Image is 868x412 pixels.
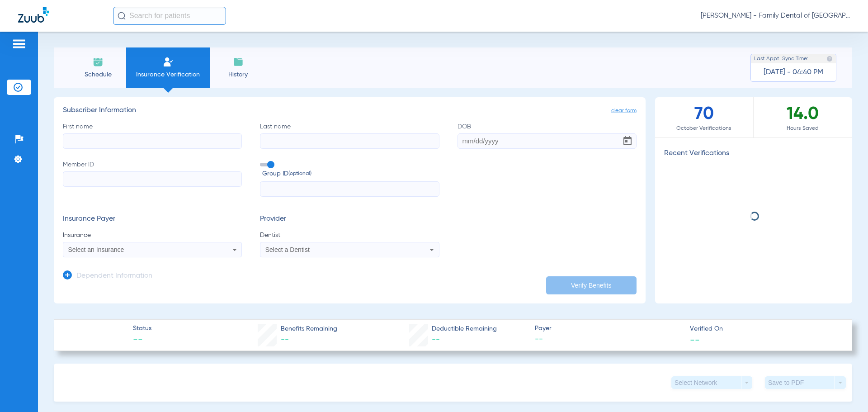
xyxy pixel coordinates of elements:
[288,169,311,179] small: (optional)
[133,70,203,79] span: Insurance Verification
[655,149,852,158] h3: Recent Verifications
[432,324,497,334] span: Deductible Remaining
[260,122,439,149] label: Last name
[93,57,104,67] img: Schedule
[217,70,259,79] span: History
[63,171,242,187] input: Member ID
[432,336,440,344] span: --
[76,272,152,281] h3: Dependent Information
[260,231,439,240] span: Dentist
[260,133,439,149] input: Last name
[133,324,151,333] span: Status
[754,54,808,63] span: Last Appt. Sync Time:
[262,169,439,179] span: Group ID
[546,276,637,294] button: Verify Benefits
[63,231,242,240] span: Insurance
[63,160,242,197] label: Member ID
[113,7,226,25] input: Search for patients
[265,246,310,253] span: Select a Dentist
[655,97,754,137] div: 70
[163,57,174,67] img: Manual Insurance Verification
[260,215,439,224] h3: Provider
[281,324,337,334] span: Benefits Remaining
[118,12,126,20] img: Search Icon
[535,324,682,333] span: Payer
[18,7,49,23] img: Zuub Logo
[12,38,26,49] img: hamburger-icon
[535,334,682,345] span: --
[754,97,852,137] div: 14.0
[76,70,119,79] span: Schedule
[233,57,244,67] img: History
[133,334,151,346] span: --
[63,106,637,115] h3: Subscriber Information
[63,122,242,149] label: First name
[618,132,637,150] button: Open calendar
[826,56,833,62] img: last sync help info
[68,246,124,253] span: Select an Insurance
[764,68,823,77] span: [DATE] - 04:40 PM
[754,124,852,133] span: Hours Saved
[690,324,837,334] span: Verified On
[458,122,637,149] label: DOB
[63,215,242,224] h3: Insurance Payer
[458,133,637,149] input: DOBOpen calendar
[701,11,850,20] span: [PERSON_NAME] - Family Dental of [GEOGRAPHIC_DATA]
[690,335,700,344] span: --
[655,124,753,133] span: October Verifications
[281,336,289,344] span: --
[63,133,242,149] input: First name
[611,106,637,115] span: clear form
